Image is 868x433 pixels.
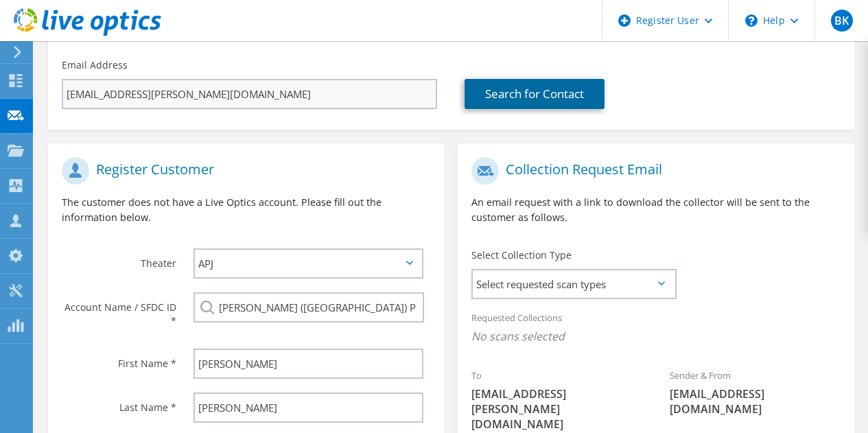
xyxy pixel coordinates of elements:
span: [EMAIL_ADDRESS][PERSON_NAME][DOMAIN_NAME] [471,386,642,432]
p: An email request with a link to download the collector will be sent to the customer as follows. [471,195,840,225]
span: Select requested scan types [473,270,675,298]
label: First Name * [62,349,176,371]
span: [EMAIL_ADDRESS][DOMAIN_NAME] [670,386,841,417]
h1: Register Customer [62,157,423,185]
label: Select Collection Type [471,248,572,262]
p: The customer does not have a Live Optics account. Please fill out the information below. [62,195,430,225]
label: Last Name * [62,393,176,414]
label: Account Name / SFDC ID * [62,292,176,328]
a: Search for Contact [465,79,605,109]
span: BK [831,10,853,32]
svg: \n [745,14,758,27]
h1: Collection Request Email [471,157,833,185]
span: No scans selected [471,329,840,344]
div: Requested Collections [458,303,854,354]
label: Theater [62,248,176,270]
label: Email Address [62,58,128,72]
div: Sender & From [656,361,854,423]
